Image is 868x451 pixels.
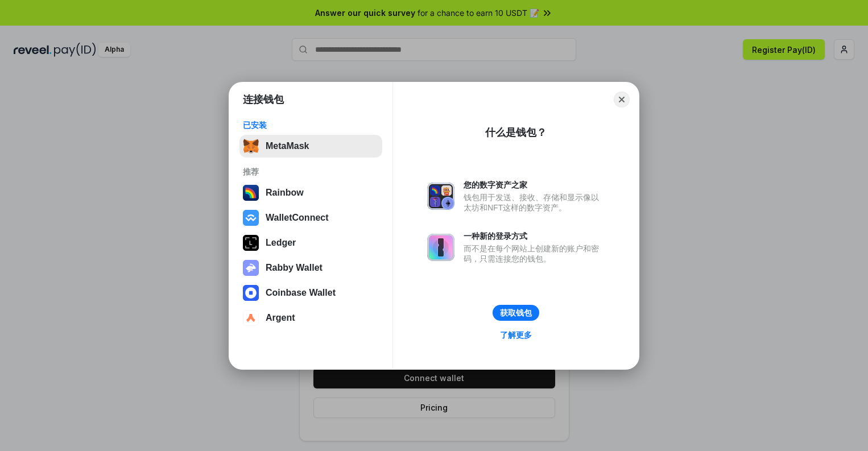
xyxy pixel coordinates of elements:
div: 什么是钱包？ [485,126,547,139]
div: 钱包用于发送、接收、存储和显示像以太坊和NFT这样的数字资产。 [464,192,605,213]
button: Argent [239,307,382,329]
img: svg+xml,%3Csvg%20width%3D%2228%22%20height%3D%2228%22%20viewBox%3D%220%200%2028%2028%22%20fill%3D... [243,210,259,226]
button: Rabby Wallet [239,256,382,279]
div: 获取钱包 [500,308,532,318]
div: Ledger [266,238,296,248]
img: svg+xml,%3Csvg%20xmlns%3D%22http%3A%2F%2Fwww.w3.org%2F2000%2Fsvg%22%20width%3D%2228%22%20height%3... [243,235,259,251]
div: Rainbow [266,188,304,198]
div: Argent [266,313,295,323]
div: 您的数字资产之家 [464,180,605,190]
h1: 连接钱包 [243,93,284,106]
div: Rabby Wallet [266,263,323,273]
div: 推荐 [243,167,379,177]
div: WalletConnect [266,213,329,223]
div: Coinbase Wallet [266,288,336,298]
div: 已安装 [243,120,379,130]
button: Rainbow [239,181,382,204]
img: svg+xml,%3Csvg%20width%3D%2228%22%20height%3D%2228%22%20viewBox%3D%220%200%2028%2028%22%20fill%3D... [243,310,259,326]
img: svg+xml,%3Csvg%20width%3D%22120%22%20height%3D%22120%22%20viewBox%3D%220%200%20120%20120%22%20fil... [243,185,259,201]
img: svg+xml,%3Csvg%20xmlns%3D%22http%3A%2F%2Fwww.w3.org%2F2000%2Fsvg%22%20fill%3D%22none%22%20viewBox... [243,260,259,276]
button: Ledger [239,231,382,254]
img: svg+xml,%3Csvg%20fill%3D%22none%22%20height%3D%2233%22%20viewBox%3D%220%200%2035%2033%22%20width%... [243,138,259,154]
button: Close [614,92,630,107]
button: WalletConnect [239,206,382,229]
img: svg+xml,%3Csvg%20xmlns%3D%22http%3A%2F%2Fwww.w3.org%2F2000%2Fsvg%22%20fill%3D%22none%22%20viewBox... [427,183,454,210]
div: 而不是在每个网站上创建新的账户和密码，只需连接您的钱包。 [464,243,605,264]
img: svg+xml,%3Csvg%20width%3D%2228%22%20height%3D%2228%22%20viewBox%3D%220%200%2028%2028%22%20fill%3D... [243,285,259,301]
button: 获取钱包 [493,305,539,321]
img: svg+xml,%3Csvg%20xmlns%3D%22http%3A%2F%2Fwww.w3.org%2F2000%2Fsvg%22%20fill%3D%22none%22%20viewBox... [427,234,454,261]
button: MetaMask [239,135,382,158]
div: MetaMask [266,141,309,151]
div: 一种新的登录方式 [464,231,605,241]
a: 了解更多 [493,328,539,342]
div: 了解更多 [500,330,532,340]
button: Coinbase Wallet [239,282,382,304]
